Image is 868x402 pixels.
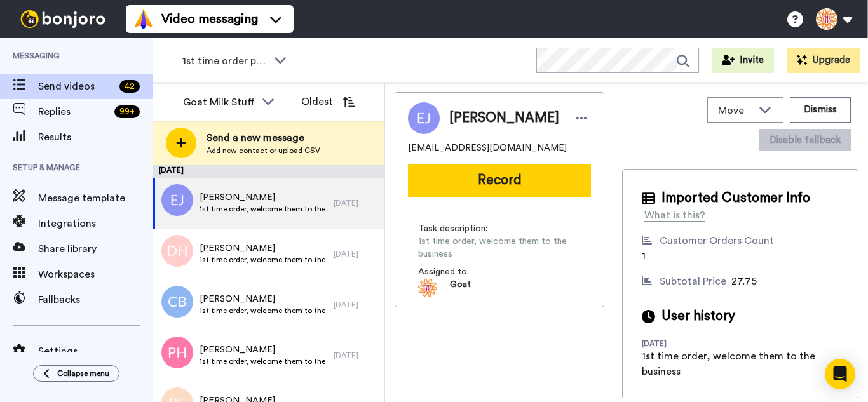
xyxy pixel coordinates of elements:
span: 1st time order, welcome them to the business [200,204,327,214]
span: [PERSON_NAME] [200,344,327,356]
span: 27.75 [731,276,757,286]
span: Assigned to: [418,265,507,278]
span: 1st time order, welcome them to the business [418,235,581,260]
span: 1 [642,251,646,261]
span: [PERSON_NAME] [200,242,327,255]
span: Add new contact or upload CSV [207,145,320,156]
button: Disable fallback [759,129,851,151]
img: ph.png [161,337,193,368]
span: Video messaging [161,10,258,28]
span: Goat [450,278,471,297]
span: [PERSON_NAME] [449,109,559,128]
img: vm-color.svg [133,9,154,29]
span: Share library [38,241,153,257]
span: Task description : [418,222,507,235]
div: Goat Milk Stuff [183,95,255,110]
button: Oldest [292,89,365,114]
span: 1st time order, welcome them to the business [200,356,327,366]
span: Collapse menu [57,368,109,379]
span: Imported Customer Info [661,189,810,208]
span: Results [38,130,153,145]
span: Replies [38,104,109,119]
div: [DATE] [334,300,378,310]
img: dh.png [161,235,193,267]
button: Invite [712,48,774,73]
img: 5d2957c9-16f3-4727-b4cc-986dc77f13ee-1569252105.jpg [418,278,437,297]
div: Subtotal Price [660,274,726,289]
img: ej.png [161,184,193,216]
span: [PERSON_NAME] [200,293,327,305]
img: cb.png [161,286,193,318]
span: Move [718,103,752,118]
span: [EMAIL_ADDRESS][DOMAIN_NAME] [408,142,567,154]
img: Image of Elizabeth Johnson [408,102,440,134]
span: Send videos [38,79,114,94]
span: [PERSON_NAME] [200,191,327,204]
button: Upgrade [787,48,860,73]
span: Fallbacks [38,292,153,307]
span: Settings [38,344,153,359]
div: [DATE] [153,165,384,178]
button: Record [408,164,591,197]
span: Message template [38,191,153,206]
div: [DATE] [642,338,724,349]
span: 1st time order people [182,53,268,69]
span: Integrations [38,216,153,231]
span: 1st time order, welcome them to the business [200,255,327,265]
img: bj-logo-header-white.svg [15,10,111,28]
div: 42 [119,80,140,93]
button: Dismiss [790,97,851,123]
span: User history [661,307,735,326]
div: Open Intercom Messenger [825,359,855,389]
div: Customer Orders Count [660,233,774,248]
span: Workspaces [38,267,153,282]
button: Collapse menu [33,365,119,382]
div: [DATE] [334,198,378,208]
span: 1st time order, welcome them to the business [200,305,327,316]
div: 1st time order, welcome them to the business [642,349,839,379]
div: What is this? [644,208,705,223]
div: [DATE] [334,351,378,361]
div: [DATE] [334,249,378,259]
div: 99 + [114,105,140,118]
span: Send a new message [207,130,320,145]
